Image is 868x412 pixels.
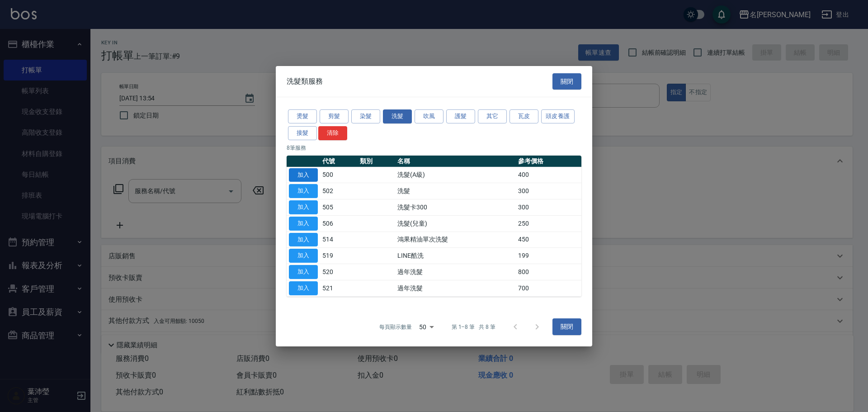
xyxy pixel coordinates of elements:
[395,155,516,167] th: 名稱
[289,265,318,279] button: 加入
[320,183,358,199] td: 502
[320,248,358,264] td: 519
[320,280,358,296] td: 521
[358,155,395,167] th: 類別
[516,232,581,248] td: 450
[516,183,581,199] td: 300
[289,184,318,198] button: 加入
[541,109,575,123] button: 頭皮養護
[320,264,358,280] td: 520
[395,215,516,232] td: 洗髮(兒童)
[320,109,349,123] button: 剪髮
[287,143,581,152] p: 8 筆服務
[289,249,318,263] button: 加入
[395,183,516,199] td: 洗髮
[552,73,581,90] button: 關閉
[509,109,538,123] button: 瓦皮
[516,248,581,264] td: 199
[351,109,380,123] button: 染髮
[446,109,475,123] button: 護髮
[452,323,495,331] p: 第 1–8 筆 共 8 筆
[289,281,318,295] button: 加入
[289,232,318,246] button: 加入
[320,215,358,232] td: 506
[395,264,516,280] td: 過年洗髮
[395,232,516,248] td: 鴻果精油單次洗髮
[478,109,507,123] button: 其它
[395,167,516,183] td: 洗髮(A級)
[395,248,516,264] td: LINE酷洗
[516,167,581,183] td: 400
[516,215,581,232] td: 250
[287,77,323,86] span: 洗髮類服務
[415,109,443,123] button: 吹風
[516,280,581,296] td: 700
[320,155,358,167] th: 代號
[289,168,318,182] button: 加入
[318,126,347,140] button: 清除
[395,199,516,215] td: 洗髮卡300
[288,126,317,140] button: 接髮
[552,318,581,335] button: 關閉
[289,217,318,231] button: 加入
[379,323,412,331] p: 每頁顯示數量
[320,167,358,183] td: 500
[383,109,412,123] button: 洗髮
[395,280,516,296] td: 過年洗髮
[415,314,437,339] div: 50
[516,199,581,215] td: 300
[516,264,581,280] td: 800
[288,109,317,123] button: 燙髮
[320,232,358,248] td: 514
[289,200,318,214] button: 加入
[516,155,581,167] th: 參考價格
[320,199,358,215] td: 505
